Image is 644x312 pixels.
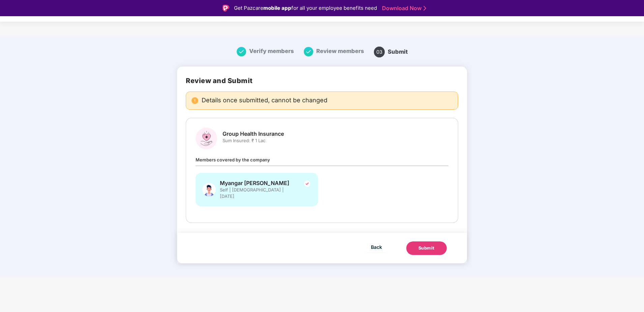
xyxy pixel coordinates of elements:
img: svg+xml;base64,PHN2ZyBpZD0iR3JvdXBfSGVhbHRoX0luc3VyYW5jZSIgZGF0YS1uYW1lPSJHcm91cCBIZWFsdGggSW5zdX... [196,128,217,149]
div: Get Pazcare for all your employee benefits need [234,4,377,12]
img: Stroke [423,5,426,12]
span: Group Health Insurance [223,130,284,137]
span: 03 [374,47,385,57]
button: Submit [406,241,447,255]
span: Verify members [249,48,294,54]
a: Download Now [382,5,424,12]
span: Review members [316,48,364,54]
span: Self | [DEMOGRAPHIC_DATA] | [DATE] [220,187,294,200]
img: svg+xml;base64,PHN2ZyBpZD0iRGFuZ2VyX2FsZXJ0IiBkYXRhLW5hbWU9IkRhbmdlciBhbGVydCIgeG1sbnM9Imh0dHA6Ly... [192,97,198,104]
h2: Review and Submit [186,77,458,85]
img: svg+xml;base64,PHN2ZyBpZD0iU3BvdXNlX01hbGUiIHhtbG5zPSJodHRwOi8vd3d3LnczLm9yZy8yMDAwL3N2ZyIgeG1sbn... [202,180,216,200]
img: svg+xml;base64,PHN2ZyB4bWxucz0iaHR0cDovL3d3dy53My5vcmcvMjAwMC9zdmciIHdpZHRoPSIxNiIgaGVpZ2h0PSIxNi... [304,47,313,56]
span: Sum Insured: ₹ 1 Lac [223,137,284,144]
span: Submit [388,48,408,55]
img: svg+xml;base64,PHN2ZyB4bWxucz0iaHR0cDovL3d3dy53My5vcmcvMjAwMC9zdmciIHdpZHRoPSIxNiIgaGVpZ2h0PSIxNi... [237,47,246,56]
span: Details once submitted, cannot be changed [202,97,327,104]
button: Back [366,241,387,252]
span: Back [371,243,382,251]
img: svg+xml;base64,PHN2ZyBpZD0iVGljay0yNHgyNCIgeG1sbnM9Imh0dHA6Ly93d3cudzMub3JnLzIwMDAvc3ZnIiB3aWR0aD... [303,180,311,188]
span: Members covered by the company [196,157,270,162]
img: Logo [223,5,229,11]
strong: mobile app [263,5,291,11]
div: Submit [418,245,435,252]
span: Myangar [PERSON_NAME] [220,180,294,187]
